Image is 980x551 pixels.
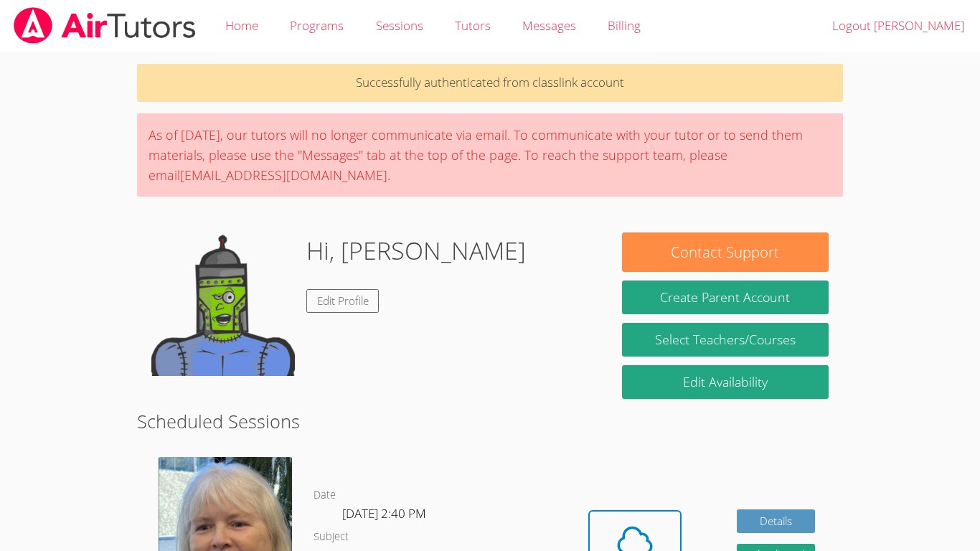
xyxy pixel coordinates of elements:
[737,509,816,533] a: Details
[12,7,197,44] img: airtutors_banner-c4298cdbf04f3fff15de1276eac7730deb9818008684d7c2e4769d2f7ddbe033.png
[137,113,843,197] div: As of [DATE], our tutors will no longer communicate via email. To communicate with your tutor or ...
[522,17,576,34] span: Messages
[622,281,829,314] button: Create Parent Account
[306,232,526,269] h1: Hi, [PERSON_NAME]
[622,365,829,399] a: Edit Availability
[342,505,426,522] span: [DATE] 2:40 PM
[314,528,349,546] dt: Subject
[622,323,829,357] a: Select Teachers/Courses
[622,232,829,272] button: Contact Support
[151,232,295,376] img: default.png
[314,486,336,504] dt: Date
[137,408,843,435] h2: Scheduled Sessions
[306,289,380,313] a: Edit Profile
[137,64,843,102] p: Successfully authenticated from classlink account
